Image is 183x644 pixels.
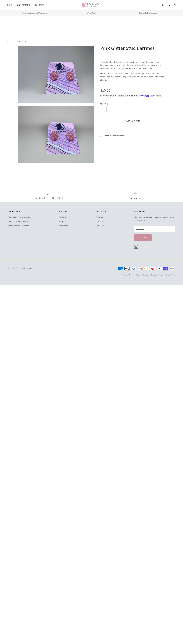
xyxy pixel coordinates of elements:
span: $10.00 [100,88,110,93]
a: Privacy Policy [123,274,133,276]
a: Under $50 [96,224,105,227]
img: Pearl Moon Creations [82,3,101,8]
p: Sign up for exclusive discounts, restocks, and collection drops. [134,216,175,222]
a: Shipping Policy [151,274,162,276]
a: Bohemian Echo Collection [8,216,31,219]
label: Quantity [100,102,165,105]
a: Rings [59,220,64,223]
a: Contact [33,1,46,9]
a: Gift Cards [96,216,104,219]
a: Crimson Stone Collection [8,220,30,223]
span: Custom Orders Welcome [122,12,174,14]
a: Under $20 [96,220,105,223]
a: Earrings [59,216,66,219]
input: Quantity [108,106,114,112]
div: Handmade in [US_STATE] [7,197,90,200]
a: [PERSON_NAME] Creations [13,267,33,269]
div: Secondary [56,210,70,251]
a: Pink Glitter Stud Earrings [13,41,31,43]
img: Pink Glitter Stud Earrings - Pearl Moon Creations [18,106,94,163]
a: Necklaces [59,224,68,227]
p: I sealed the surface with a layer of UV resin for protection and added shine. I securely attached... [100,72,165,81]
div: Secondary [5,210,34,251]
a: Custom Orders Welcome [120,12,176,14]
div: Newsletter [134,210,175,213]
a: Terms of Service [136,274,148,276]
span: © 2025 . [8,267,34,269]
a: Home [7,41,11,43]
p: These handmade earrings are fun, cute, and the perfect size to add a little bit of sparkle to you... [100,60,165,70]
input: Email [134,226,175,232]
button: Add to cart [100,118,165,124]
a: Decrease quantity [100,106,107,112]
span: Winter Wear [66,12,117,14]
a: Account [161,3,165,7]
button: Subscribe [134,234,152,241]
a: Gift cards [93,192,176,200]
a: Winter Wear [63,12,120,14]
ul: Secondary [116,274,176,277]
img: Pink Glitter Stud Earrings - Pearl Moon Creations [18,46,94,103]
a: Refund Policy [165,274,175,276]
div: Collections [8,210,31,213]
div: Gift Ideas [96,210,106,213]
nav: Breadcrumbs [7,41,176,43]
a: Stonewashed Collection [8,224,29,227]
span: Product Specifications [104,134,124,137]
a: Increase quantity [116,106,122,112]
a: Collections [15,1,32,9]
summary: Product Specifications [100,132,165,139]
div: Secondary [93,210,109,251]
h1: Pink Glitter Stud Earrings [100,46,165,51]
div: Jewelry [59,210,68,213]
div: Gift cards [93,197,176,200]
span: Handmade Jewelry and Accessories [9,12,61,14]
a: Shop [4,1,14,9]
